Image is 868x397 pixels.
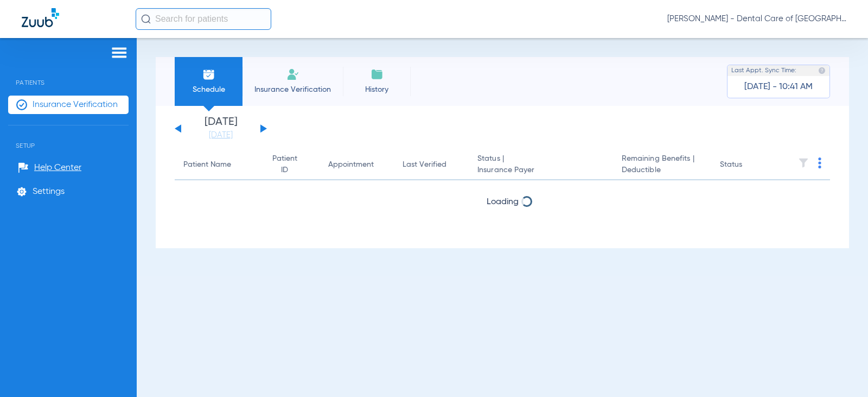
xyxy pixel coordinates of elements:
th: Status | [469,150,613,180]
img: Search Icon [141,14,151,24]
span: Patients [8,62,129,86]
img: Zuub Logo [22,8,59,27]
span: Schedule [183,84,234,95]
div: Patient ID [269,153,301,176]
div: Patient ID [269,153,311,176]
span: Setup [8,125,129,149]
span: Insurance Verification [33,99,118,110]
span: [PERSON_NAME] - Dental Care of [GEOGRAPHIC_DATA] [667,14,846,24]
a: [DATE] [188,130,253,141]
span: Loading [487,198,519,206]
a: Help Center [18,162,81,173]
img: Manual Insurance Verification [286,68,299,81]
div: Last Verified [403,159,446,171]
img: group-dot-blue.svg [818,157,821,168]
li: [DATE] [188,117,253,141]
span: Deductible [622,165,703,176]
span: [DATE] - 10:41 AM [744,81,813,92]
span: Settings [33,186,65,197]
img: last sync help info [818,67,826,74]
img: hamburger-icon [111,46,128,59]
span: History [351,84,403,95]
img: History [371,68,384,81]
img: filter.svg [798,157,809,168]
div: Appointment [328,159,385,171]
span: Insurance Verification [251,84,335,95]
span: Insurance Payer [477,165,604,176]
img: Schedule [202,68,215,81]
div: Appointment [328,159,374,171]
th: Remaining Benefits | [613,150,711,180]
th: Status [711,150,784,180]
div: Patient Name [183,159,231,171]
div: Patient Name [183,159,251,171]
span: Help Center [34,162,81,173]
input: Search for patients [136,8,271,30]
div: Last Verified [403,159,460,171]
span: Last Appt. Sync Time: [731,65,796,76]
